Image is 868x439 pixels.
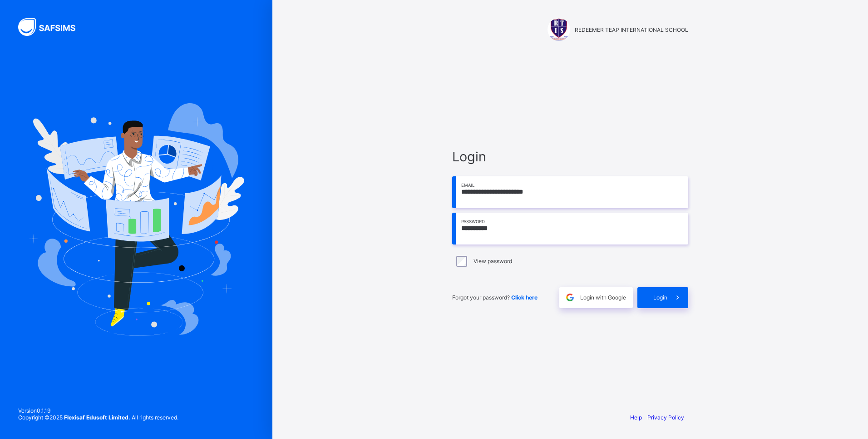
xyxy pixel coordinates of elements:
strong: Flexisaf Edusoft Limited. [64,414,130,421]
span: Login [653,294,667,301]
span: Forgot your password? [452,294,538,301]
span: Login [452,149,688,165]
a: Help [630,414,642,421]
a: Click here [511,294,538,301]
span: Version 0.1.19 [18,407,178,414]
label: View password [473,258,512,264]
span: Login with Google [580,294,626,301]
img: Hero Image [28,103,244,336]
a: Privacy Policy [647,414,684,421]
img: google.396cfc9801f0270233282035f929180a.svg [565,292,575,303]
span: Copyright © 2025 All rights reserved. [18,414,178,421]
img: SAFSIMS Logo [18,18,86,36]
span: REDEEMER TEAP INTERNATIONAL SCHOOL [575,26,688,33]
